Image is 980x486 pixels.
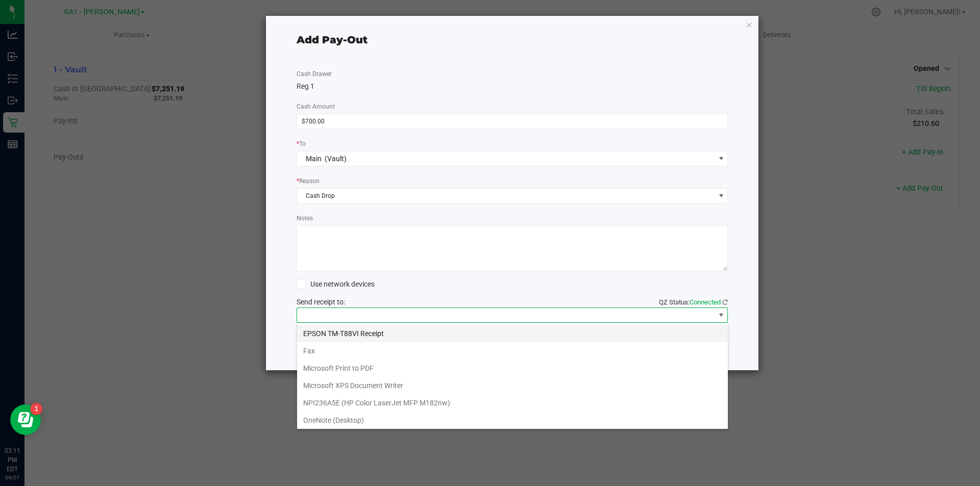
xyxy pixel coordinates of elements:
span: Cash Amount [297,103,335,110]
li: NPI236A5E (HP Color LaserJet MFP M182nw) [297,394,728,412]
div: Reg 1 [297,81,728,92]
span: QZ Status: [659,298,728,306]
span: Connected [690,298,721,306]
span: Send receipt to: [297,298,345,306]
label: Reason [297,176,320,186]
label: Use network devices [297,279,375,290]
iframe: Resource center unread badge [30,403,42,415]
label: Cash Drawer [297,69,332,79]
li: OneNote (Desktop) [297,412,728,429]
li: Microsoft Print to PDF [297,360,728,377]
span: Main [306,155,322,163]
label: Notes [297,214,313,223]
label: To [297,139,306,148]
span: Cash Drop [297,189,715,203]
span: (Vault) [325,155,347,163]
iframe: Resource center [10,404,41,435]
li: EPSON TM-T88VI Receipt [297,325,728,342]
div: Add Pay-Out [297,32,367,47]
li: Microsoft XPS Document Writer [297,377,728,394]
li: Fax [297,342,728,360]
